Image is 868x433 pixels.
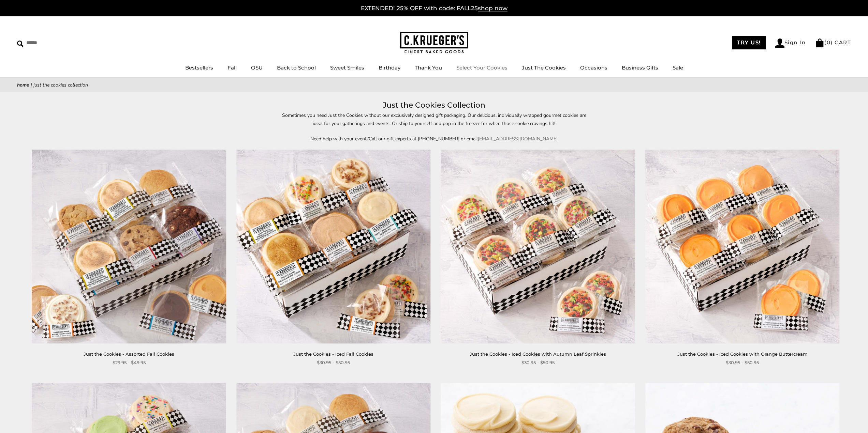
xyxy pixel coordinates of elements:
[580,64,607,71] a: Occasions
[775,38,806,48] a: Sign In
[317,359,350,366] span: $30.95 - $50.95
[33,82,88,88] span: Just the Cookies Collection
[330,64,364,71] a: Sweet Smiles
[775,38,784,48] img: Account
[277,111,591,127] p: Sometimes you need Just the Cookies without our exclusively designed gift packaging. Our deliciou...
[27,99,841,111] h1: Just the Cookies Collection
[293,351,373,357] a: Just the Cookies - Iced Fall Cookies
[369,136,478,142] span: Call our gift experts at [PHONE_NUMBER] or email
[827,39,831,46] span: 0
[17,81,851,89] nav: breadcrumbs
[236,150,430,343] img: Just the Cookies - Iced Fall Cookies
[478,5,507,12] span: shop now
[645,150,839,343] img: Just the Cookies - Iced Cookies with Orange Buttercream
[17,37,98,48] input: Search
[251,64,263,71] a: OSU
[277,64,316,71] a: Back to School
[732,36,766,49] a: TRY US!
[400,32,468,54] img: C.KRUEGER'S
[113,359,146,366] span: $29.95 - $49.95
[361,5,507,12] a: EXTENDED! 25% OFF with code: FALL25shop now
[522,64,566,71] a: Just The Cookies
[84,351,174,357] a: Just the Cookies - Assorted Fall Cookies
[815,38,824,47] img: Bag
[815,39,851,46] a: (0) CART
[379,64,400,71] a: Birthday
[277,135,591,143] p: Need help with your event?
[521,359,555,366] span: $30.95 - $50.95
[185,64,213,71] a: Bestsellers
[478,136,558,142] a: [EMAIL_ADDRESS][DOMAIN_NAME]
[456,64,507,71] a: Select Your Cookies
[726,359,759,366] span: $30.95 - $50.95
[17,41,24,47] img: Search
[32,150,226,343] img: Just the Cookies - Assorted Fall Cookies
[470,351,606,357] a: Just the Cookies - Iced Cookies with Autumn Leaf Sprinkles
[5,407,71,428] iframe: Sign Up via Text for Offers
[415,64,442,71] a: Thank You
[441,150,635,343] img: Just the Cookies - Iced Cookies with Autumn Leaf Sprinkles
[677,351,808,357] a: Just the Cookies - Iced Cookies with Orange Buttercream
[31,82,32,88] span: |
[17,82,29,88] a: Home
[227,64,237,71] a: Fall
[622,64,658,71] a: Business Gifts
[673,64,683,71] a: Sale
